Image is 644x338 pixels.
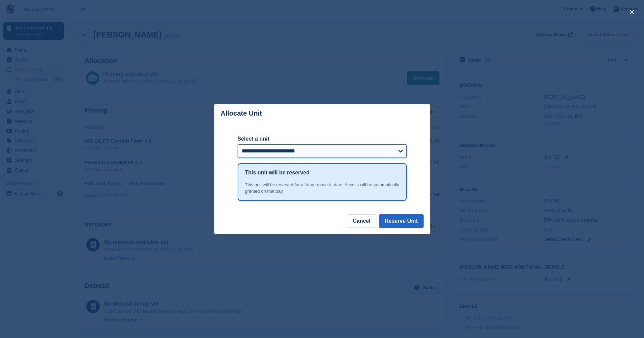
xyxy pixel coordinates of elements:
button: Reserve Unit [379,214,424,228]
label: Select a unit [238,135,407,143]
div: This unit will be reserved for a future move-in date. Access will be automatically granted on tha... [245,182,399,195]
p: Allocate Unit [221,110,262,117]
h1: This unit will be reserved [245,169,310,177]
button: Cancel [347,214,376,228]
button: close [626,7,637,18]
